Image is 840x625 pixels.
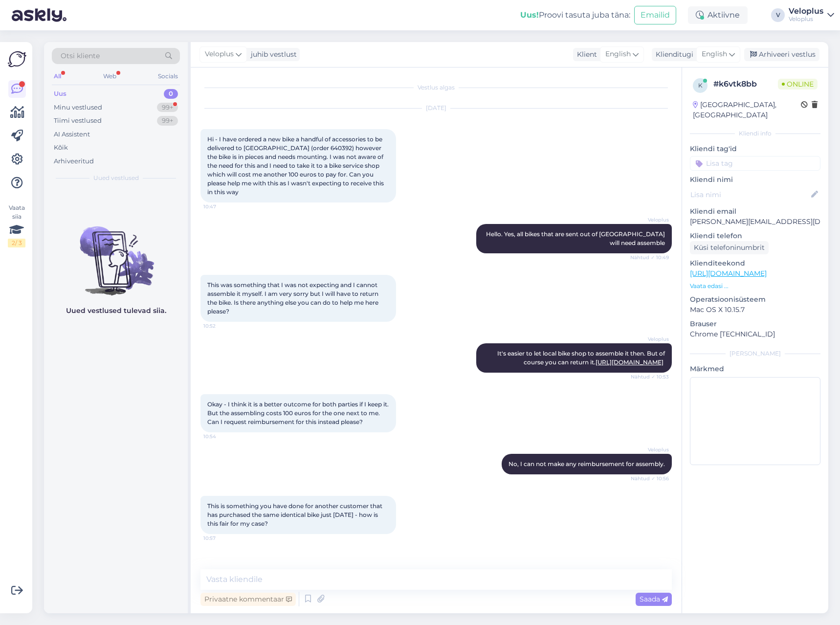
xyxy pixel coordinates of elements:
[207,281,380,315] span: This was something that I was not expecting and I cannot assemble it myself. I am very sorry but ...
[573,49,597,60] div: Klient
[698,82,703,89] span: k
[690,144,820,154] p: Kliendi tag'id
[93,174,139,182] span: Uued vestlused
[156,70,180,83] div: Socials
[690,349,820,358] div: [PERSON_NAME]
[8,203,25,247] div: Vaata siia
[690,217,820,227] p: [PERSON_NAME][EMAIL_ADDRESS][DOMAIN_NAME]
[54,130,90,139] div: AI Assistent
[744,48,819,61] div: Arhiveeri vestlus
[690,282,820,290] p: Vaata edasi ...
[52,70,63,83] div: All
[101,70,118,83] div: Web
[693,100,801,120] div: [GEOGRAPHIC_DATA], [GEOGRAPHIC_DATA]
[54,103,102,112] div: Minu vestlused
[640,595,668,603] span: Saada
[690,269,767,278] a: [URL][DOMAIN_NAME]
[497,350,666,366] span: It's easier to let local bike shop to assemble it then. But of course you can return it.
[207,401,390,425] span: Okay - I think it is a better outcome for both parties if I keep it. But the assembling costs 100...
[54,89,66,99] div: Uus
[520,10,539,20] b: Uus!
[508,460,665,468] span: No, I can not make any reimbursement for assembly.
[632,446,669,453] span: Veloplus
[631,373,669,380] span: Nähtud ✓ 10:53
[207,135,385,196] span: Hi - I have ordered a new bike a handful of accessories to be delivered to [GEOGRAPHIC_DATA] (ord...
[778,79,818,89] span: Online
[203,203,240,210] span: 10:47
[690,364,820,374] p: Märkmed
[61,51,100,61] span: Otsi kliente
[690,241,769,254] div: Küsi telefoninumbrit
[632,335,669,343] span: Veloplus
[634,6,676,24] button: Emailid
[688,6,748,24] div: Aktiivne
[247,49,297,60] div: juhib vestlust
[789,15,823,23] div: Veloplus
[771,8,785,22] div: V
[54,116,102,126] div: Tiimi vestlused
[157,103,178,112] div: 99+
[207,502,384,527] span: This is something you have done for another customer that has purchased the same identical bike j...
[789,7,834,23] a: VeloplusVeloplus
[54,156,94,166] div: Arhiveeritud
[690,294,820,305] p: Operatsioonisüsteem
[54,143,68,153] div: Kõik
[8,239,25,247] div: 2 / 3
[690,156,820,171] input: Lisa tag
[690,258,820,268] p: Klienditeekond
[486,230,666,246] span: Hello. Yes, all bikes that are sent out of [GEOGRAPHIC_DATA] will need assemble
[200,104,672,112] div: [DATE]
[713,78,778,90] div: # k6vtk8bb
[702,49,727,60] span: English
[164,89,178,99] div: 0
[200,83,672,92] div: Vestlus algas
[44,209,188,297] img: No chats
[690,206,820,217] p: Kliendi email
[203,535,240,542] span: 10:57
[690,175,820,185] p: Kliendi nimi
[690,129,820,138] div: Kliendi info
[632,216,669,223] span: Veloplus
[789,7,823,15] div: Veloplus
[690,319,820,329] p: Brauser
[652,49,693,60] div: Klienditugi
[605,49,631,60] span: English
[520,9,630,21] div: Proovi tasuta juba täna:
[690,329,820,339] p: Chrome [TECHNICAL_ID]
[200,593,296,606] div: Privaatne kommentaar
[690,189,809,200] input: Lisa nimi
[630,254,669,261] span: Nähtud ✓ 10:49
[66,306,166,316] p: Uued vestlused tulevad siia.
[205,49,234,60] span: Veloplus
[203,322,240,330] span: 10:52
[596,358,663,366] a: [URL][DOMAIN_NAME]
[631,475,669,482] span: Nähtud ✓ 10:56
[203,433,240,440] span: 10:54
[690,231,820,241] p: Kliendi telefon
[690,305,820,315] p: Mac OS X 10.15.7
[157,116,178,126] div: 99+
[8,50,26,68] img: Askly Logo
